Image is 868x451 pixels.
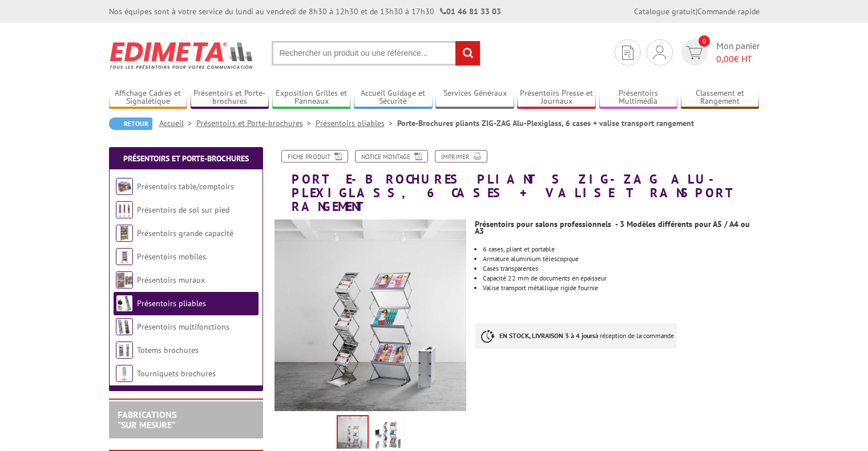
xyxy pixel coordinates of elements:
[116,318,133,335] img: Présentoirs multifonctions
[281,150,348,162] a: Fiche produit
[475,219,750,236] strong: Présentoirs pour salons professionnels - 3 Modèles différents pour A5 / A4 ou A3
[397,117,694,129] li: Porte-Brochures pliants ZIG-ZAG Alu-Plexiglass, 6 cases + valise transport rangement
[435,150,487,162] a: Imprimer
[266,150,768,214] h1: Porte-Brochures pliants ZIG-ZAG Alu-Plexiglass, 6 cases + valise transport rangement
[354,88,433,107] a: Accueil Guidage et Sécurité
[686,46,703,59] img: devis rapide
[517,88,596,107] a: Présentoirs Presse et Journaux
[716,52,760,66] span: € HT
[634,6,696,17] a: Catalogue gratuit
[274,220,467,412] img: porte_brochures_pliants_zig_zag_alu_plexi_valise_transport_215416_215415_215417.jpg
[272,88,351,107] a: Exposition Grilles et Panneaux
[483,265,759,272] li: Cases transparentes
[196,118,316,128] a: Présentoirs et Porte-brochures
[499,331,595,340] strong: EN STOCK, LIVRAISON 3 à 4 jours
[272,41,481,66] input: Rechercher un produit ou une référence...
[137,251,206,262] a: Présentoirs mobiles
[137,298,206,308] a: Présentoirs pliables
[137,275,205,285] a: Présentoirs muraux
[116,271,133,289] img: Présentoirs muraux
[137,181,234,192] a: Présentoirs table/comptoirs
[116,178,133,195] img: Présentoirs table/comptoirs
[483,285,759,291] p: Valise transport métallique rigide fournie
[634,6,760,17] div: |
[137,368,216,379] a: Tourniquets brochures
[483,246,759,253] p: 6 cases, pliant et portable
[355,150,428,162] a: Notice Montage
[191,88,269,107] a: Présentoirs et Porte-brochures
[653,46,666,59] img: devis rapide
[599,88,678,107] a: Présentoirs Multimédia
[116,201,133,218] img: Présentoirs de sol sur pied
[679,39,760,66] a: devis rapide 0 Mon panier 0,00€ HT
[716,53,734,64] span: 0,00
[118,409,176,430] a: FABRICATIONS"Sur Mesure"
[116,365,133,382] img: Tourniquets brochures
[116,342,133,359] img: Totems brochures
[137,205,229,215] a: Présentoirs de sol sur pied
[699,35,710,47] span: 0
[137,322,229,332] a: Présentoirs multifonctions
[440,6,501,17] strong: 01 46 81 33 03
[622,46,633,60] img: devis rapide
[116,248,133,265] img: Présentoirs mobiles
[109,6,501,17] div: Nos équipes sont à votre service du lundi au vendredi de 8h30 à 12h30 et de 13h30 à 17h30
[109,88,188,107] a: Affichage Cadres et Signalétique
[455,41,480,66] input: rechercher
[116,295,133,312] img: Présentoirs pliables
[109,117,152,130] a: Retour
[435,88,514,107] a: Services Généraux
[123,153,249,164] a: Présentoirs et Porte-brochures
[716,39,760,66] span: Mon panier
[483,255,759,262] p: Armature aluminium télescopique
[681,88,760,107] a: Classement et Rangement
[483,275,759,282] li: Capacité 22 mm de documents en épaisseur
[137,228,233,238] a: Présentoirs grande capacité
[109,34,255,76] img: Edimeta
[116,225,133,242] img: Présentoirs grande capacité
[475,323,677,348] p: à réception de la commande
[159,118,196,128] a: Accueil
[316,118,397,128] a: Présentoirs pliables
[697,6,760,17] a: Commande rapide
[137,345,199,355] a: Totems brochures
